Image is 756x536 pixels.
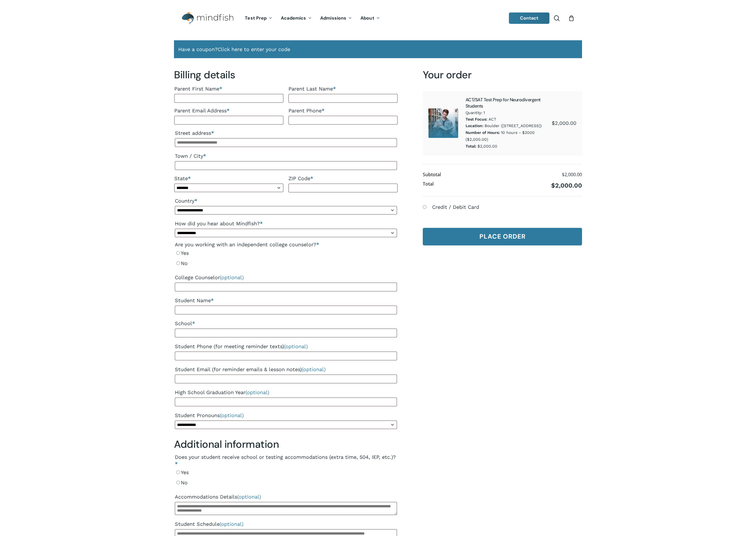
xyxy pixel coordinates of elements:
[288,106,398,116] label: Parent Phone
[245,15,267,21] span: Test Prep
[423,68,582,81] h3: Your order
[241,16,277,21] a: Test Prep
[176,251,180,255] input: Yes
[175,196,397,206] label: Country
[175,341,397,352] label: Student Phone (for meeting reminder texts)
[277,16,316,21] a: Academics
[175,218,397,229] label: How did you hear about Mindfish?
[175,151,397,161] label: Town / City
[174,173,283,184] label: State
[466,109,552,116] span: Quantity: 1
[562,171,564,178] span: $
[220,274,244,280] span: (optional)
[174,8,582,29] header: Main Menu
[175,492,397,502] label: Accommodations Details
[175,364,397,375] label: Student Email (for reminder emails & lesson notes)
[509,12,550,24] a: Contact
[466,97,541,109] a: ACT/SAT Test Prep for Neurodivergent Students
[175,295,397,306] label: Student Name
[288,173,398,184] label: ZIP Code
[466,143,476,150] dt: Total:
[175,258,397,268] label: No
[174,68,398,81] h3: Billing details
[175,387,397,398] label: High School Graduation Year
[175,461,178,467] abbr: required
[218,45,290,53] a: Enter your coupon code
[466,129,552,143] p: 10 hours - $2000 ($2,000.00)
[175,519,397,529] label: Student Schedule
[423,170,441,180] th: Subtotal
[360,15,374,21] span: About
[288,84,398,94] label: Parent Last Name
[175,467,397,478] label: Yes
[432,204,496,210] label: Credit / Debit Card
[174,40,582,58] div: Have a coupon?
[562,171,582,178] bdi: 2,000.00
[466,143,552,150] p: $2,000.00
[176,261,180,265] input: No
[241,8,384,29] nav: Main Menu
[175,478,397,488] label: No
[245,389,269,395] span: (optional)
[174,438,398,451] h3: Additional information
[466,123,483,129] dt: Location:
[175,128,397,138] label: Street address
[176,470,180,474] input: Yes
[466,129,500,136] dt: Number of Hours:
[281,15,306,21] span: Academics
[174,106,283,116] label: Parent Email Address
[466,116,552,123] p: ACT
[220,412,244,418] span: (optional)
[175,454,397,467] legend: Does your student receive school or testing accommodations (extra time, 504, IEP, etc.)?
[284,343,308,349] span: (optional)
[175,248,397,258] label: Yes
[551,182,582,189] bdi: 2,000.00
[466,116,487,123] dt: Test Focus:
[175,318,397,329] label: School
[237,494,261,500] span: (optional)
[423,228,582,245] button: Place order
[175,410,397,421] label: Student Pronouns
[220,521,243,527] span: (optional)
[175,241,319,248] legend: Are you working with an independent college counselor?
[356,16,384,21] a: About
[552,120,576,126] bdi: 2,000.00
[466,123,552,129] p: Boulder ([STREET_ADDRESS])
[175,272,397,283] label: College Counselor
[551,182,555,189] span: $
[520,15,539,21] span: Contact
[302,366,326,372] span: (optional)
[428,108,458,138] img: Neurodivergent
[174,84,283,94] label: Parent First Name
[552,120,555,126] span: $
[316,16,356,21] a: Admissions
[176,481,180,484] input: No
[423,179,434,190] th: Total
[316,241,319,247] abbr: required
[320,15,346,21] span: Admissions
